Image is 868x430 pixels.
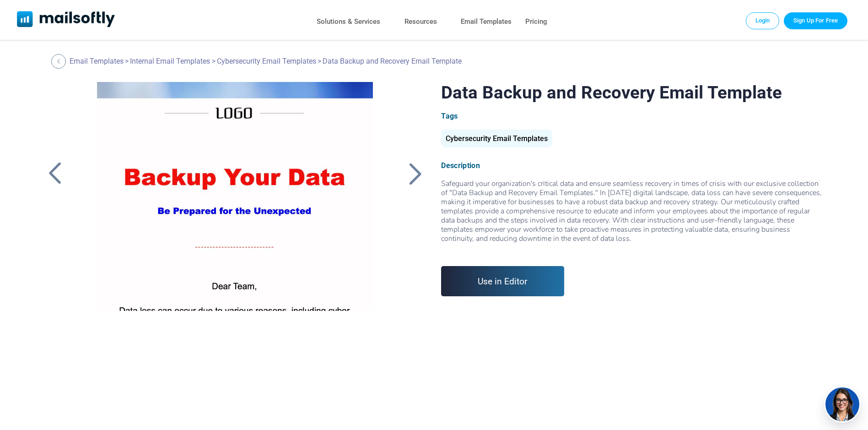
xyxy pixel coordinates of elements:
div: Cybersecurity Email Templates [441,130,552,147]
a: Trial [784,12,847,29]
a: Internal Email Templates [130,57,210,65]
a: Solutions & Services [317,15,380,28]
a: Use in Editor [441,266,564,296]
a: Pricing [525,15,547,28]
a: Back [43,162,66,185]
a: Data Backup and Recovery Email Template [82,82,388,311]
div: Tags [441,112,825,120]
h1: Data Backup and Recovery Email Template [441,82,825,103]
div: Safeguard your organization's critical data and ensure seamless recovery in times of crisis with ... [441,179,825,252]
a: Email Templates [461,15,512,28]
a: Email Templates [70,57,124,65]
a: Login [746,12,780,29]
a: Back [404,162,426,185]
a: Back [51,54,68,69]
a: Cybersecurity Email Templates [217,57,316,65]
a: Mailsoftly [17,11,115,29]
div: Description [441,161,825,170]
a: Resources [404,15,437,28]
a: Cybersecurity Email Templates [441,138,552,142]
